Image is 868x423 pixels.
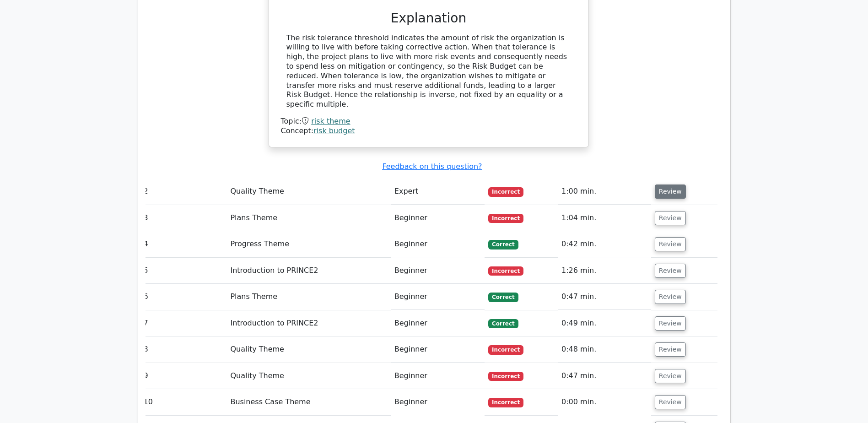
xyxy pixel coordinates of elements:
[655,369,686,383] button: Review
[558,363,651,389] td: 0:47 min.
[286,11,571,26] h3: Explanation
[655,342,686,357] button: Review
[655,211,686,225] button: Review
[226,205,390,231] td: Plans Theme
[391,231,485,257] td: Beginner
[226,336,390,363] td: Quality Theme
[488,214,523,223] span: Incorrect
[226,363,390,389] td: Quality Theme
[488,187,523,196] span: Incorrect
[140,389,227,415] td: 10
[382,162,482,171] a: Feedback on this question?
[281,117,577,126] div: Topic:
[140,310,227,336] td: 7
[226,231,390,257] td: Progress Theme
[558,310,651,336] td: 0:49 min.
[655,237,686,251] button: Review
[226,389,390,415] td: Business Case Theme
[226,284,390,310] td: Plans Theme
[655,316,686,331] button: Review
[140,258,227,284] td: 5
[488,319,518,328] span: Correct
[558,231,651,257] td: 0:42 min.
[391,363,485,389] td: Beginner
[488,240,518,249] span: Correct
[655,290,686,304] button: Review
[391,310,485,336] td: Beginner
[655,264,686,278] button: Review
[226,258,390,284] td: Introduction to PRINCE2
[488,266,523,276] span: Incorrect
[226,179,390,205] td: Quality Theme
[140,205,227,231] td: 3
[140,336,227,363] td: 8
[140,231,227,257] td: 4
[558,389,651,415] td: 0:00 min.
[391,258,485,284] td: Beginner
[488,372,523,381] span: Incorrect
[226,310,390,336] td: Introduction to PRINCE2
[391,389,485,415] td: Beginner
[281,126,577,136] div: Concept:
[140,179,227,205] td: 2
[391,205,485,231] td: Beginner
[488,398,523,407] span: Incorrect
[655,184,686,199] button: Review
[391,284,485,310] td: Beginner
[140,284,227,310] td: 6
[655,395,686,409] button: Review
[391,336,485,363] td: Beginner
[140,363,227,389] td: 9
[286,33,571,109] div: The risk tolerance threshold indicates the amount of risk the organization is willing to live wit...
[311,117,350,125] a: risk theme
[558,284,651,310] td: 0:47 min.
[391,179,485,205] td: Expert
[558,336,651,363] td: 0:48 min.
[558,258,651,284] td: 1:26 min.
[488,345,523,354] span: Incorrect
[558,205,651,231] td: 1:04 min.
[558,179,651,205] td: 1:00 min.
[313,126,355,135] a: risk budget
[488,293,518,302] span: Correct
